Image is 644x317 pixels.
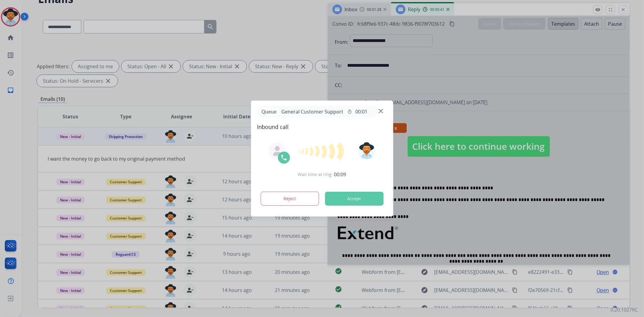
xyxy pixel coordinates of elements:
[279,108,346,115] span: General Customer Support
[334,171,346,178] span: 00:09
[280,154,287,161] img: call-icon
[325,192,383,206] button: Accept
[355,108,367,115] span: 00:01
[610,306,638,313] p: 0.20.1027RC
[257,123,387,131] span: Inbound call
[272,146,282,156] img: agent-avatar
[347,109,352,114] mat-icon: timer
[358,142,375,159] img: avatar
[259,108,279,115] p: Queue
[379,109,383,114] img: close-button
[298,171,333,178] span: Wait time at ring:
[261,192,319,206] button: Reject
